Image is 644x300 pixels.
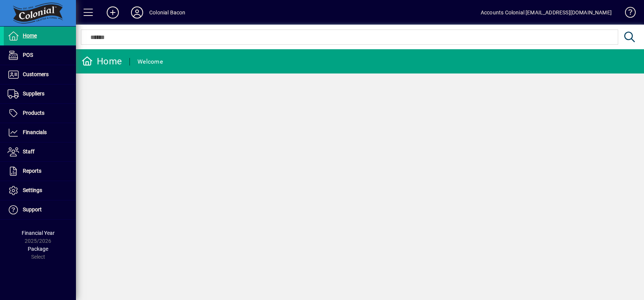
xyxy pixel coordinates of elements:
div: Accounts Colonial [EMAIL_ADDRESS][DOMAIN_NAME] [481,6,612,19]
button: Profile [125,6,149,19]
span: Reports [23,168,41,174]
a: Financials [4,123,76,142]
span: Customers [23,71,49,77]
span: Support [23,206,42,212]
div: Colonial Bacon [149,6,185,19]
span: Suppliers [23,91,44,97]
a: Support [4,200,76,219]
span: Products [23,110,44,116]
span: Financials [23,129,47,135]
span: Financial Year [22,230,55,236]
a: Staff [4,142,76,161]
a: Reports [4,162,76,181]
a: Knowledge Base [619,2,635,26]
a: Settings [4,181,76,200]
a: Suppliers [4,84,76,103]
span: Home [23,33,37,39]
div: Welcome [137,56,163,68]
div: Home [82,55,122,67]
span: Package [28,246,48,252]
span: POS [23,52,33,58]
span: Settings [23,187,42,193]
span: Staff [23,148,35,155]
a: Products [4,104,76,123]
a: POS [4,46,76,65]
button: Add [101,6,125,19]
a: Customers [4,65,76,84]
